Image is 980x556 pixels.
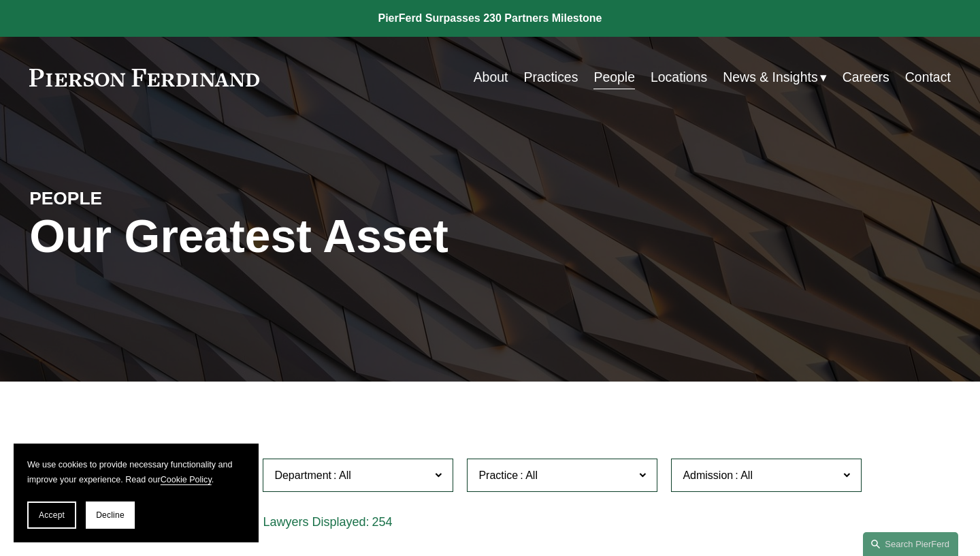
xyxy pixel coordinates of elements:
span: News & Insights [723,65,817,89]
a: People [593,64,635,91]
span: Admission [683,469,733,481]
button: Decline [86,501,135,529]
a: Practices [523,64,578,91]
a: About [474,64,508,91]
h4: PEOPLE [29,187,259,210]
a: Contact [905,64,951,91]
span: Accept [39,510,65,520]
h1: Our Greatest Asset [29,210,643,263]
section: Cookie banner [14,444,259,542]
a: folder dropdown [723,64,826,91]
span: Decline [96,510,125,520]
span: Practice [478,469,518,481]
a: Search this site [863,532,958,556]
span: 254 [372,515,392,529]
button: Accept [27,501,76,529]
a: Cookie Policy [161,475,212,484]
a: Careers [843,64,889,91]
a: Locations [651,64,707,91]
span: Department [274,469,331,481]
p: We use cookies to provide necessary functionality and improve your experience. Read our . [27,457,245,488]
